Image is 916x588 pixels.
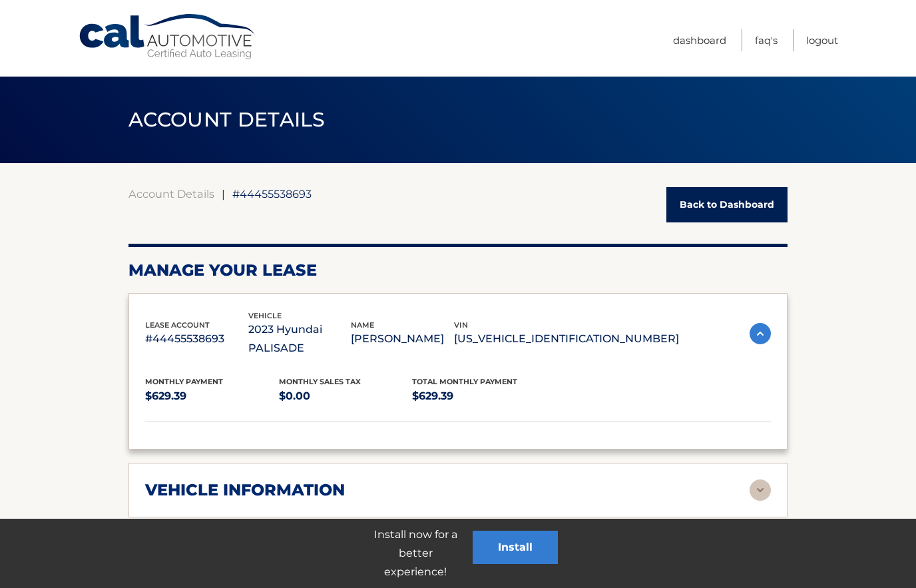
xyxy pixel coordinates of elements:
span: Total Monthly Payment [412,377,517,386]
img: accordion-rest.svg [750,479,771,501]
p: 2023 Hyundai PALISADE [248,320,351,358]
p: Install now for a better experience! [358,525,473,581]
p: #44455538693 [145,330,248,348]
h2: vehicle information [145,480,345,500]
span: name [351,320,374,330]
span: vin [454,320,468,330]
span: ACCOUNT DETAILS [128,107,326,132]
span: Monthly sales Tax [279,377,361,386]
a: FAQ's [755,29,778,51]
span: Monthly Payment [145,377,223,386]
a: Dashboard [673,29,726,51]
p: $629.39 [145,387,279,406]
h2: Manage Your Lease [128,260,788,280]
p: [PERSON_NAME] [351,330,454,348]
p: $0.00 [279,387,413,406]
a: Back to Dashboard [666,187,788,222]
span: | [222,187,225,200]
span: lease account [145,320,210,330]
p: [US_VEHICLE_IDENTIFICATION_NUMBER] [454,330,679,348]
span: #44455538693 [232,187,312,200]
img: accordion-active.svg [750,323,771,344]
button: Install [473,531,558,564]
a: Cal Automotive [78,13,258,61]
span: vehicle [248,311,282,320]
a: Account Details [128,187,214,200]
p: $629.39 [412,387,546,406]
a: Logout [806,29,838,51]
